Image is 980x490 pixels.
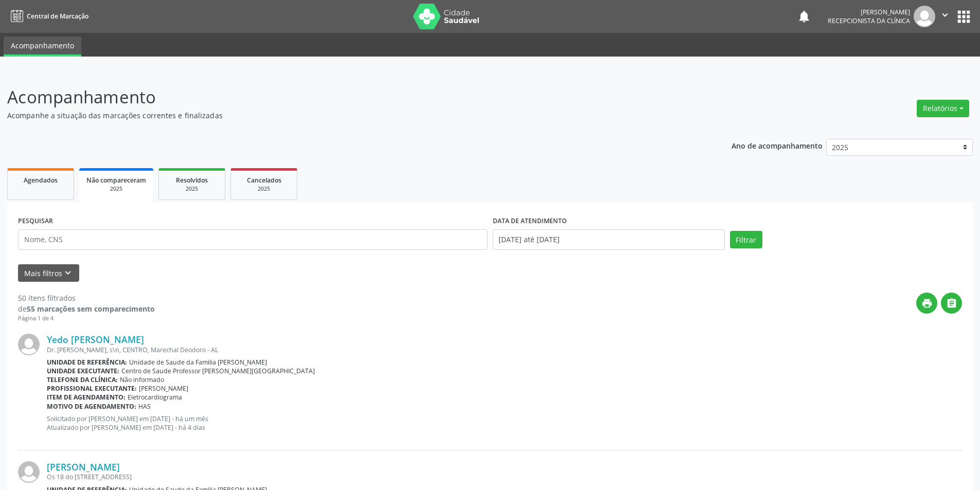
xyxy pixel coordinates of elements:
[62,267,74,279] i: keyboard_arrow_down
[129,358,267,367] span: Unidade de Saude da Familia [PERSON_NAME]
[47,461,120,473] a: [PERSON_NAME]
[18,229,488,250] input: Nome, CNS
[917,100,969,117] button: Relatórios
[121,367,315,375] span: Centro de Saude Professor [PERSON_NAME][GEOGRAPHIC_DATA]
[47,402,136,411] b: Motivo de agendamento:
[27,12,88,21] span: Central de Marcação
[7,110,683,121] p: Acompanhe a situação das marcações correntes e finalizadas
[914,6,935,27] img: img
[18,303,155,314] div: de
[138,402,151,411] span: HAS
[797,9,811,24] button: notifications
[27,304,155,314] strong: 55 marcações sem comparecimento
[47,334,144,345] a: Yedo [PERSON_NAME]
[493,213,567,229] label: DATA DE ATENDIMENTO
[238,185,290,193] div: 2025
[166,185,218,193] div: 2025
[47,358,127,367] b: Unidade de referência:
[955,8,973,26] button: apps
[921,298,933,309] i: print
[18,314,155,323] div: Página 1 de 4
[24,176,58,185] span: Agendados
[128,393,182,402] span: Eletrocardiograma
[732,139,823,152] p: Ano de acompanhamento
[47,346,962,354] div: Dr. [PERSON_NAME], s\n, CENTRO, Marechal Deodoro - AL
[18,334,40,355] img: img
[47,393,126,402] b: Item de agendamento:
[120,375,164,384] span: Não informado
[935,6,955,27] button: 
[47,384,137,393] b: Profissional executante:
[47,414,962,432] p: Solicitado por [PERSON_NAME] em [DATE] - há um mês Atualizado por [PERSON_NAME] em [DATE] - há 4 ...
[86,176,146,185] span: Não compareceram
[946,298,957,309] i: 
[4,37,81,57] a: Acompanhamento
[939,9,951,21] i: 
[730,231,762,248] button: Filtrar
[7,84,683,110] p: Acompanhamento
[916,293,937,314] button: print
[176,176,208,185] span: Resolvidos
[18,264,79,282] button: Mais filtroskeyboard_arrow_down
[247,176,281,185] span: Cancelados
[7,8,88,25] a: Central de Marcação
[139,384,188,393] span: [PERSON_NAME]
[47,375,118,384] b: Telefone da clínica:
[47,367,119,375] b: Unidade executante:
[941,293,962,314] button: 
[828,8,910,16] div: [PERSON_NAME]
[828,16,910,25] span: Recepcionista da clínica
[18,213,53,229] label: PESQUISAR
[493,229,725,250] input: Selecione um intervalo
[18,293,155,303] div: 50 itens filtrados
[47,473,962,481] div: Os 18 do [STREET_ADDRESS]
[86,185,146,193] div: 2025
